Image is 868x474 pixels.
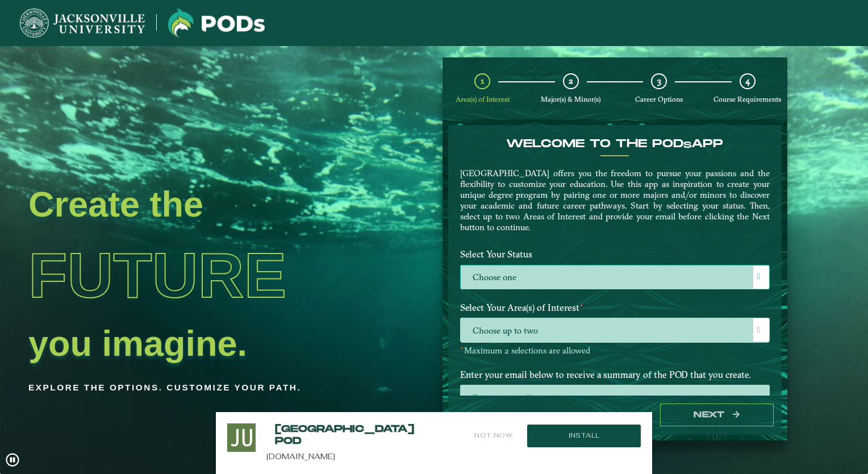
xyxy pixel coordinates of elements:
p: [GEOGRAPHIC_DATA] offers you the freedom to pursue your passions and the flexibility to customize... [460,168,770,232]
p: Explore the options. Customize your path. [28,379,362,396]
label: Select Your Status [452,244,778,265]
h4: Welcome to the POD app [460,137,770,151]
label: Select Your Area(s) of Interest [452,297,778,318]
input: Enter your email [460,385,770,409]
h2: [GEOGRAPHIC_DATA] POD [275,423,394,447]
sup: ⋆ [579,301,584,309]
span: 3 [657,76,661,86]
button: Install [527,425,641,447]
h2: Create the [28,188,362,220]
button: Not Now [473,423,514,448]
sub: s [683,140,691,151]
span: 1 [481,76,485,86]
sup: ⋆ [460,344,464,352]
span: Choose up to two [461,318,769,343]
h1: Future [28,224,362,327]
span: 2 [569,76,573,86]
span: 4 [745,76,750,86]
h2: you imagine. [28,327,362,359]
img: Jacksonville University logo [168,9,265,38]
label: Enter your email below to receive a summary of the POD that you create. [452,364,778,385]
span: Course Requirements [713,95,781,103]
button: Next [660,404,774,427]
span: Area(s) of Interest [456,95,510,103]
img: Jacksonville University logo [20,9,145,38]
a: [DOMAIN_NAME] [266,451,335,461]
label: Choose one [461,265,769,290]
span: Career Options [635,95,683,103]
p: Maximum 2 selections are allowed [460,346,770,356]
img: Install this Application? [227,423,256,452]
span: Major(s) & Minor(s) [541,95,600,103]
